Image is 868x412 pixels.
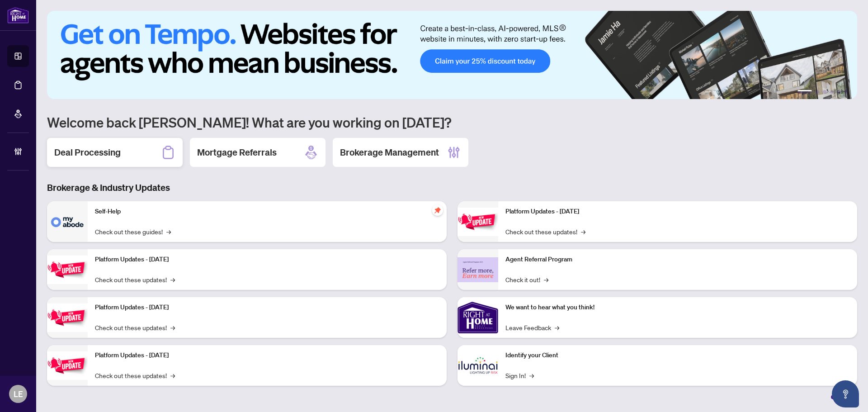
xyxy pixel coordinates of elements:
[95,303,439,313] p: Platform Updates - [DATE]
[95,350,439,360] p: Platform Updates - [DATE]
[95,322,175,332] a: Check out these updates!→
[505,370,534,380] a: Sign In!→
[95,370,175,380] a: Check out these updates!→
[555,322,559,332] span: →
[505,227,585,237] a: Check out these updates!→
[816,90,819,94] button: 2
[170,322,175,332] span: →
[166,227,171,237] span: →
[832,380,859,407] button: Open asap
[544,275,548,284] span: →
[14,388,23,400] span: LE
[844,90,848,94] button: 6
[505,275,548,284] a: Check it out!→
[95,275,175,284] a: Check out these updates!→
[505,255,850,265] p: Agent Referral Program
[47,256,88,284] img: Platform Updates - September 16, 2025
[432,205,443,216] span: pushpin
[830,90,834,94] button: 4
[837,90,841,94] button: 5
[458,297,498,338] img: We want to hear what you think!
[505,207,850,217] p: Platform Updates - [DATE]
[797,90,812,94] button: 1
[95,255,439,265] p: Platform Updates - [DATE]
[340,146,439,159] h2: Brokerage Management
[529,370,534,380] span: →
[7,7,29,24] img: logo
[95,207,439,217] p: Self-Help
[458,345,498,386] img: Identify your Client
[47,181,857,194] h3: Brokerage & Industry Updates
[170,370,175,380] span: →
[54,146,121,159] h2: Deal Processing
[47,114,857,131] h1: Welcome back [PERSON_NAME]! What are you working on [DATE]?
[581,227,585,237] span: →
[47,351,88,380] img: Platform Updates - July 8, 2025
[197,146,277,159] h2: Mortgage Referrals
[47,303,88,332] img: Platform Updates - July 21, 2025
[47,201,88,242] img: Self-Help
[505,322,559,332] a: Leave Feedback→
[170,275,175,284] span: →
[458,257,498,282] img: Agent Referral Program
[505,350,850,360] p: Identify your Client
[458,208,498,236] img: Platform Updates - June 23, 2025
[47,11,857,99] img: Slide 0
[823,90,826,94] button: 3
[505,303,850,313] p: We want to hear what you think!
[95,227,171,237] a: Check out these guides!→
